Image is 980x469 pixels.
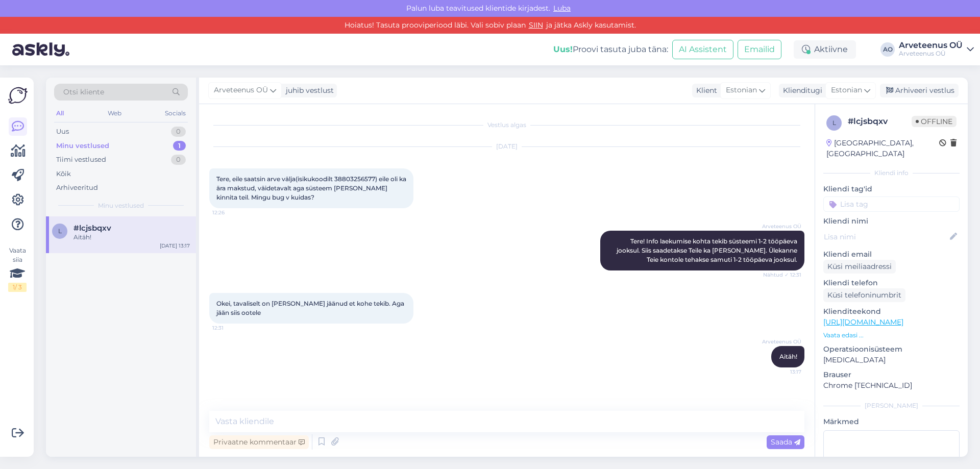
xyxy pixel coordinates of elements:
[214,85,268,96] span: Arveteenus OÜ
[209,142,804,151] div: [DATE]
[56,127,69,137] div: Uus
[56,155,106,165] div: Tiimi vestlused
[8,246,27,292] div: Vaata siia
[171,155,186,165] div: 0
[762,338,801,345] span: Arveteenus OÜ
[794,40,856,59] div: Aktiivne
[550,4,574,13] span: Luba
[880,84,959,97] div: Arhiveeri vestlus
[63,87,104,97] span: Otsi kliente
[212,324,251,332] span: 12:31
[160,242,190,250] div: [DATE] 13:17
[771,437,800,447] span: Saada
[73,224,111,233] span: #lcjsbqxv
[762,223,801,230] span: Arveteenus OÜ
[216,175,408,201] span: Tere, eile saatsin arve välja(isikukoodilt 38803256577) eile oli ka ära makstud, väidetavalt aga ...
[824,231,948,242] input: Lisa nimi
[763,368,801,376] span: 13:17
[553,43,668,56] div: Proovi tasuta juba täna:
[209,435,309,449] div: Privaatne kommentaar
[216,300,406,316] span: Okei, tavaliselt on [PERSON_NAME] jäänud et kohe tekib. Aga jään siis ootele
[209,120,804,130] div: Vestlus algas
[823,355,960,365] p: [MEDICAL_DATA]
[171,127,186,137] div: 0
[899,41,974,58] a: Arveteenus OÜArveteenus OÜ
[56,141,109,151] div: Minu vestlused
[899,50,963,58] div: Arveteenus OÜ
[56,183,98,193] div: Arhiveeritud
[106,107,124,120] div: Web
[823,184,960,194] p: Kliendi tag'id
[823,288,905,302] div: Küsi telefoninumbrit
[726,85,757,96] span: Estonian
[823,168,960,178] div: Kliendi info
[56,169,71,179] div: Kõik
[212,209,251,216] span: 12:26
[912,116,957,127] span: Offline
[823,416,960,427] p: Märkmed
[738,40,781,59] button: Emailid
[779,85,822,96] div: Klienditugi
[899,41,963,50] div: Arveteenus OÜ
[832,119,836,127] span: l
[823,306,960,317] p: Klienditeekond
[823,260,896,274] div: Küsi meiliaadressi
[779,353,797,360] span: Aitäh!
[823,331,960,340] p: Vaata edasi ...
[823,344,960,355] p: Operatsioonisüsteem
[823,196,960,212] input: Lisa tag
[282,85,334,96] div: juhib vestlust
[553,44,573,54] b: Uus!
[823,278,960,288] p: Kliendi telefon
[8,283,27,292] div: 1 / 3
[692,85,717,96] div: Klient
[823,380,960,391] p: Chrome [TECHNICAL_ID]
[880,42,895,57] div: AO
[831,85,862,96] span: Estonian
[73,233,190,242] div: Aitäh!
[826,138,939,159] div: [GEOGRAPHIC_DATA], [GEOGRAPHIC_DATA]
[54,107,66,120] div: All
[98,201,144,210] span: Minu vestlused
[617,237,799,263] span: Tere! Info laekumise kohta tekib süsteemi 1-2 tööpäeva jooksul. Siis saadetakse Teile ka [PERSON_...
[823,216,960,227] p: Kliendi nimi
[823,401,960,410] div: [PERSON_NAME]
[763,271,801,279] span: Nähtud ✓ 12:31
[823,249,960,260] p: Kliendi email
[823,369,960,380] p: Brauser
[58,227,62,235] span: l
[848,115,912,128] div: # lcjsbqxv
[163,107,188,120] div: Socials
[823,317,903,327] a: [URL][DOMAIN_NAME]
[672,40,733,59] button: AI Assistent
[526,20,546,30] a: SIIN
[8,86,28,105] img: Askly Logo
[173,141,186,151] div: 1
